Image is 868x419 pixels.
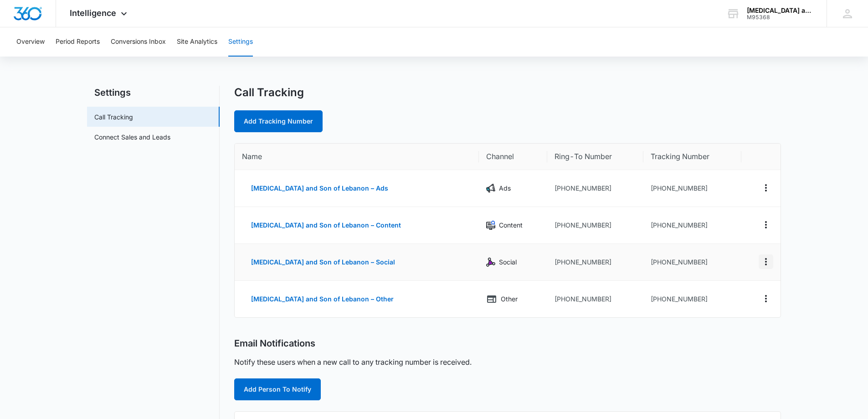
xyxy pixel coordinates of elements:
[87,86,220,99] h2: Settings
[234,378,321,400] button: Add Person To Notify
[759,291,773,306] button: Actions
[643,244,741,281] td: [PHONE_NUMBER]
[94,132,170,142] a: Connect Sales and Leads
[547,244,643,281] td: [PHONE_NUMBER]
[16,27,45,57] button: Overview
[747,7,813,14] div: account name
[759,254,773,269] button: Actions
[177,27,217,57] button: Site Analytics
[242,177,397,199] button: [MEDICAL_DATA] and Son of Lebanon – Ads
[70,8,116,18] span: Intelligence
[643,207,741,244] td: [PHONE_NUMBER]
[486,221,495,230] img: Content
[643,144,741,170] th: Tracking Number
[234,86,304,99] h1: Call Tracking
[479,144,547,170] th: Channel
[547,207,643,244] td: [PHONE_NUMBER]
[234,110,323,132] a: Add Tracking Number
[56,27,100,57] button: Period Reports
[234,338,315,349] h2: Email Notifications
[547,170,643,207] td: [PHONE_NUMBER]
[235,144,479,170] th: Name
[499,183,511,193] p: Ads
[499,220,523,230] p: Content
[759,217,773,232] button: Actions
[94,112,133,122] a: Call Tracking
[643,170,741,207] td: [PHONE_NUMBER]
[747,14,813,21] div: account id
[228,27,253,57] button: Settings
[486,184,495,193] img: Ads
[111,27,166,57] button: Conversions Inbox
[501,294,518,304] p: Other
[242,288,403,310] button: [MEDICAL_DATA] and Son of Lebanon – Other
[499,257,517,267] p: Social
[242,251,404,273] button: [MEDICAL_DATA] and Son of Lebanon – Social
[759,181,773,195] button: Actions
[486,258,495,267] img: Social
[234,357,472,367] p: Notify these users when a new call to any tracking number is received.
[547,144,643,170] th: Ring-To Number
[643,281,741,317] td: [PHONE_NUMBER]
[547,281,643,317] td: [PHONE_NUMBER]
[242,214,410,236] button: [MEDICAL_DATA] and Son of Lebanon – Content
